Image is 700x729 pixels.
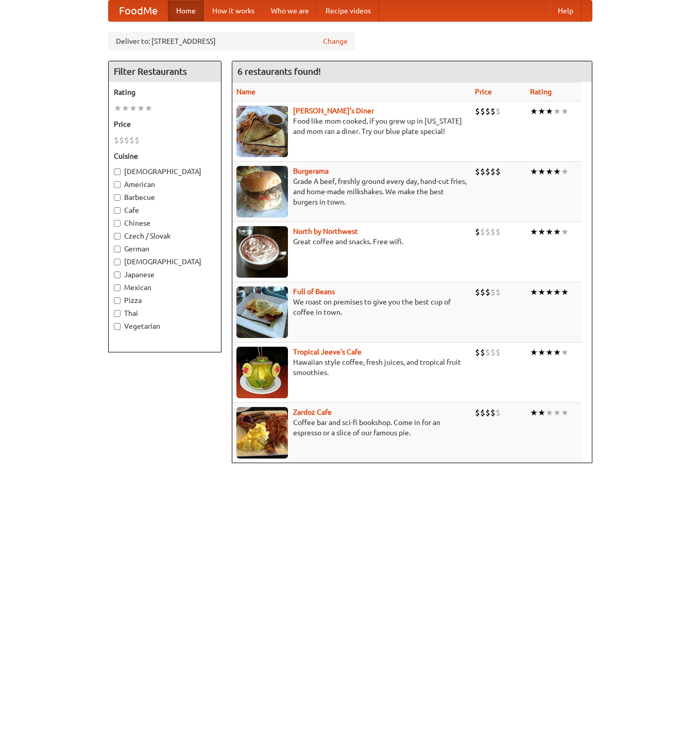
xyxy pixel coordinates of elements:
[530,286,538,298] li: ★
[475,286,480,298] li: $
[114,282,216,293] label: Mexican
[236,106,288,157] img: sallys.jpg
[236,236,467,247] p: Great coffee and snacks. Free wifi.
[496,226,501,238] li: $
[114,308,216,318] label: Thai
[496,286,501,298] li: $
[485,407,490,418] li: $
[114,272,121,278] input: Japanese
[108,32,355,50] div: Deliver to: [STREET_ADDRESS]
[553,407,561,418] li: ★
[490,347,496,358] li: $
[204,1,263,21] a: How it works
[129,103,137,114] li: ★
[236,88,255,96] a: Name
[538,166,545,177] li: ★
[561,407,569,418] li: ★
[480,407,485,418] li: $
[490,286,496,298] li: $
[545,347,553,358] li: ★
[293,408,332,416] b: Zardoz Cafe
[236,297,467,317] p: We roast on premises to give you the best cup of coffee in town.
[114,321,216,331] label: Vegetarian
[545,226,553,238] li: ★
[145,103,152,114] li: ★
[538,347,545,358] li: ★
[114,103,122,114] li: ★
[545,286,553,298] li: ★
[550,1,582,21] a: Help
[485,106,490,117] li: $
[496,166,501,177] li: $
[530,226,538,238] li: ★
[114,244,216,254] label: German
[293,348,362,356] a: Tropical Jeeve's Cafe
[317,1,379,21] a: Recipe videos
[293,107,374,115] a: [PERSON_NAME]'s Diner
[496,106,501,117] li: $
[530,347,538,358] li: ★
[553,226,561,238] li: ★
[480,166,485,177] li: $
[485,347,490,358] li: $
[561,166,569,177] li: ★
[114,87,216,97] h5: Rating
[122,103,129,114] li: ★
[114,246,121,252] input: German
[119,134,124,146] li: $
[561,226,569,238] li: ★
[530,166,538,177] li: ★
[236,357,467,378] p: Hawaiian style coffee, fresh juices, and tropical fruit smoothies.
[129,134,134,146] li: $
[293,167,329,175] a: Burgerama
[553,347,561,358] li: ★
[236,226,288,278] img: north.jpg
[561,106,569,117] li: ★
[114,168,121,175] input: [DEMOGRAPHIC_DATA]
[485,226,490,238] li: $
[114,179,216,190] label: American
[490,407,496,418] li: $
[496,347,501,358] li: $
[114,269,216,280] label: Japanese
[485,166,490,177] li: $
[236,407,288,459] img: zardoz.jpg
[236,166,288,217] img: burgerama.jpg
[561,347,569,358] li: ★
[114,119,216,129] h5: Price
[114,259,121,265] input: [DEMOGRAPHIC_DATA]
[545,166,553,177] li: ★
[134,134,140,146] li: $
[323,36,348,46] a: Change
[545,407,553,418] li: ★
[475,347,480,358] li: $
[480,106,485,117] li: $
[538,286,545,298] li: ★
[490,226,496,238] li: $
[236,286,288,338] img: beans.jpg
[124,134,129,146] li: $
[114,166,216,177] label: [DEMOGRAPHIC_DATA]
[114,310,121,317] input: Thai
[114,231,216,241] label: Czech / Slovak
[114,151,216,161] h5: Cuisine
[236,176,467,207] p: Grade A beef, freshly ground every day, hand-cut fries, and home-made milkshakes. We make the bes...
[236,417,467,438] p: Coffee bar and sci-fi bookshop. Come in for an espresso or a slice of our famous pie.
[114,192,216,202] label: Barbecue
[293,227,358,235] b: North by Northwest
[137,103,145,114] li: ★
[168,1,204,21] a: Home
[293,287,335,296] a: Full of Beans
[475,407,480,418] li: $
[114,218,216,228] label: Chinese
[561,286,569,298] li: ★
[475,88,492,96] a: Price
[490,166,496,177] li: $
[114,181,121,188] input: American
[114,297,121,304] input: Pizza
[263,1,317,21] a: Who we are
